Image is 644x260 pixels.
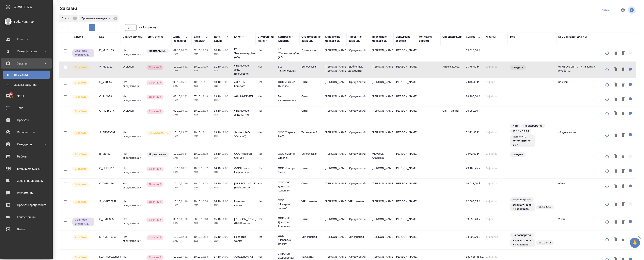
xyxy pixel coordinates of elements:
button: Удалить [620,95,627,104]
a: Выйти [1,224,52,234]
p: 2025 [214,52,230,56]
td: Нет спецификации [121,78,146,92]
div: Статус оплаты [123,35,143,39]
p: 2025 [194,69,210,73]
p: Без наименования [278,94,297,103]
td: 7 845,48 ₽ [464,78,484,92]
p: 17:33 [201,49,208,52]
p: по 2нзп [558,80,603,84]
p: 13:00 [221,65,228,68]
td: [PERSON_NAME] [323,78,346,92]
p: Нет [258,130,274,134]
p: 3 файла [486,94,506,98]
a: Заявки на доставку [1,176,52,186]
td: Яндекс.Касса [440,63,464,77]
p: C_DMT-325 [99,217,119,221]
p: Срочный [149,95,161,99]
p: 2025 [194,84,210,88]
button: Удалить [620,200,627,208]
p: 2025 [194,134,210,138]
td: [PERSON_NAME] [323,107,346,121]
p: C_ALG-78 [99,94,119,98]
p: Нет [258,152,274,156]
button: Клонировать [612,167,620,175]
p: 11.10, [214,65,221,68]
td: Юридический [346,128,370,143]
button: Обновить [602,166,612,176]
span: Посмотреть информацию [628,6,636,14]
p: раздача [513,152,523,156]
button: Клонировать [612,49,620,57]
div: Выставляет ПМ после принятия заказа от КМа [72,65,95,70]
td: Сити [299,92,323,107]
p: В работе [75,65,87,69]
p: 2025 [173,113,190,117]
a: ФЗаказы физ. лиц [3,81,50,89]
button: Удалить [620,182,627,191]
p: S_NVRT-5250 [99,235,119,239]
p: 1 файл [486,80,506,84]
p: 17:00 [221,109,228,112]
td: [PERSON_NAME] [370,78,393,92]
div: Работы [3,153,50,160]
p: 14:00 [221,95,228,98]
p: 2025 [173,98,190,103]
td: 3 072,00 ₽ [464,150,484,164]
p: 10.10, [194,152,201,155]
div: Статус по умолчанию для стандартных заказов [146,48,169,54]
div: Код [99,35,104,39]
p: ООО "Сервье РУС" [278,130,297,138]
td: Сайт Трактат [440,107,464,121]
div: Все заказы [5,73,48,77]
td: [PERSON_NAME] [370,46,393,60]
div: Сумма [466,35,475,39]
p: Servier (ЗАО "Сервье") [234,130,254,138]
p: 2025 [214,84,230,88]
td: Юридический [346,150,370,164]
div: Выставляется автоматически, если на указанный объем услуг необходимо больше времени в стандартном... [146,80,169,86]
p: 08.10, [173,80,181,83]
p: 13:41 [201,131,208,134]
p: 10.10, [194,131,201,134]
p: 13.10, [214,80,221,83]
button: Удалить [620,153,627,161]
p: 17:00 [221,131,228,134]
div: Кандидаты [3,141,50,147]
button: Клонировать [612,95,620,104]
td: 9 378,00 ₽ [464,63,484,77]
div: Выставляет ПМ после принятия заказа от КМа [72,109,95,114]
p: 10:33 [181,49,188,52]
td: Сити [299,78,323,92]
button: 🙏 [630,238,640,248]
td: [PERSON_NAME], [PERSON_NAME] [323,63,346,77]
p: 11:08 [201,109,208,112]
a: Проекты процессинга [1,200,52,210]
span: 12 [7,92,15,96]
p: 2025 [173,156,190,160]
p: 13:07 [181,131,188,134]
p: S_NVRT-5249 [99,199,119,203]
p: 10.10, [173,65,181,68]
p: 15:01 [181,109,188,112]
button: Обновить [602,182,612,191]
button: Обновить [602,217,612,227]
div: Ответственная команда [301,35,321,43]
div: Менеджеры верстки [395,35,415,43]
p: 2 файла [486,152,506,156]
button: Обновить [602,109,612,118]
div: Выйти [3,226,50,232]
div: Заказы физ. лиц [5,83,48,87]
div: Выставляет ПМ, когда заказ сдан КМу, но начисления еще не проведены [72,48,95,58]
td: Технический [299,128,323,143]
a: Todo [1,103,52,113]
td: Сити [299,107,323,121]
div: Комментарии для КМ [558,35,587,39]
p: 10.10, [173,152,181,155]
td: [PERSON_NAME] [323,128,346,143]
div: Заявки на доставку [3,178,50,184]
button: Для КМ: по 2нзп [627,81,634,89]
p: 2025 [194,98,210,103]
p: 17:00 [221,152,228,155]
p: 11.10 к 10:00 [513,129,529,133]
p: [PERSON_NAME] [395,65,415,69]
